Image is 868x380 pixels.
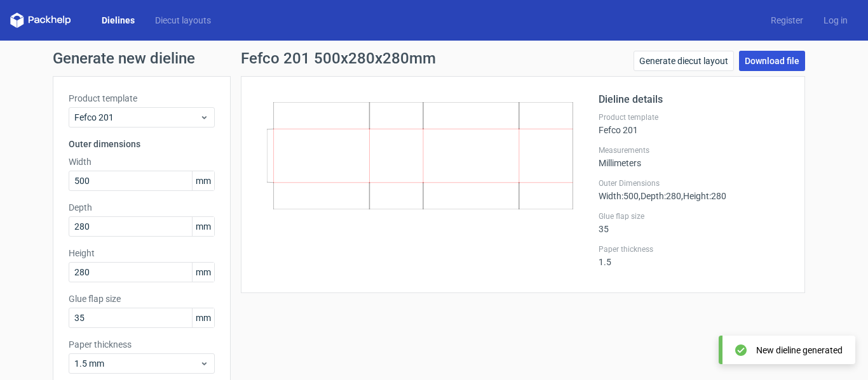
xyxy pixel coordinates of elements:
[69,92,215,105] label: Product template
[813,14,858,27] a: Log in
[599,112,789,122] label: Product template
[681,191,726,201] span: , Height : 280
[599,145,789,168] div: Millimeters
[634,51,734,71] a: Generate diecut layout
[599,211,789,234] div: 35
[145,14,221,27] a: Diecut layouts
[756,344,843,357] div: New dieline generated
[639,191,681,201] span: , Depth : 280
[53,51,815,66] h1: Generate new dieline
[739,51,805,71] a: Download file
[192,308,214,327] span: mm
[69,338,215,351] label: Paper thickness
[599,211,789,221] label: Glue flap size
[599,145,789,155] label: Measurements
[599,191,639,201] span: Width : 500
[241,51,436,66] h1: Fefco 201 500x280x280mm
[69,247,215,259] label: Height
[192,263,214,282] span: mm
[69,138,215,150] h3: Outer dimensions
[599,92,789,107] h2: Dieline details
[599,244,789,254] label: Paper thickness
[599,112,789,135] div: Fefco 201
[599,244,789,267] div: 1.5
[192,217,214,236] span: mm
[69,201,215,214] label: Depth
[599,178,789,188] label: Outer Dimensions
[69,292,215,305] label: Glue flap size
[92,14,145,27] a: Dielines
[761,14,813,27] a: Register
[192,171,214,190] span: mm
[74,357,200,370] span: 1.5 mm
[74,111,200,124] span: Fefco 201
[69,155,215,168] label: Width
